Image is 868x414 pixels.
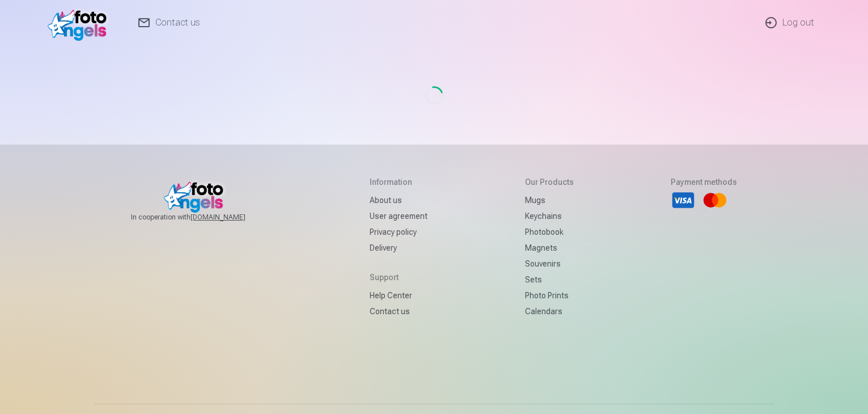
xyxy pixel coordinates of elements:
[131,213,273,222] span: In cooperation with
[370,208,427,224] a: User agreement
[370,176,427,188] h5: Information
[370,303,427,319] a: Contact us
[48,5,113,41] img: /fa2
[702,188,727,213] li: Mastercard
[525,192,574,208] a: Mugs
[525,272,574,288] a: Sets
[370,192,427,208] a: About us
[525,256,574,272] a: Souvenirs
[671,176,737,188] h5: Payment methods
[525,288,574,303] a: Photo prints
[370,224,427,240] a: Privacy policy
[525,176,574,188] h5: Our products
[525,240,574,256] a: Magnets
[525,224,574,240] a: Photobook
[370,272,427,283] h5: Support
[671,188,696,213] li: Visa
[370,288,427,303] a: Help Center
[190,213,273,222] a: [DOMAIN_NAME]
[370,240,427,256] a: Delivery
[525,303,574,319] a: Calendars
[525,208,574,224] a: Keychains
